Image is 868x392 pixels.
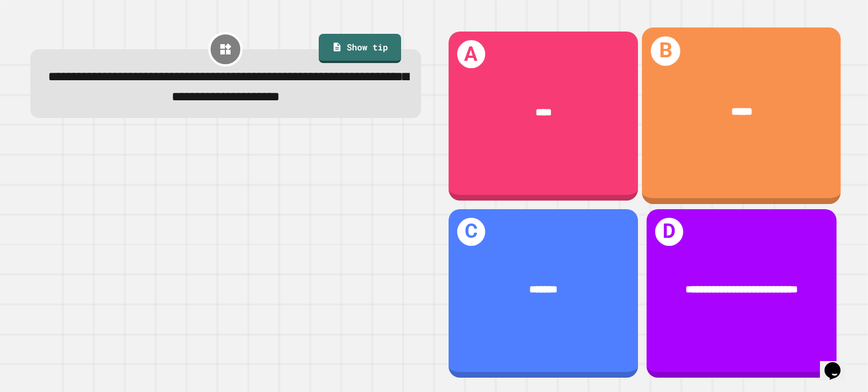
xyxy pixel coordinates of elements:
[651,37,680,66] h1: B
[457,40,485,68] h1: A
[319,34,401,63] a: Show tip
[457,218,485,246] h1: C
[655,218,683,246] h1: D
[820,346,857,381] iframe: chat widget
